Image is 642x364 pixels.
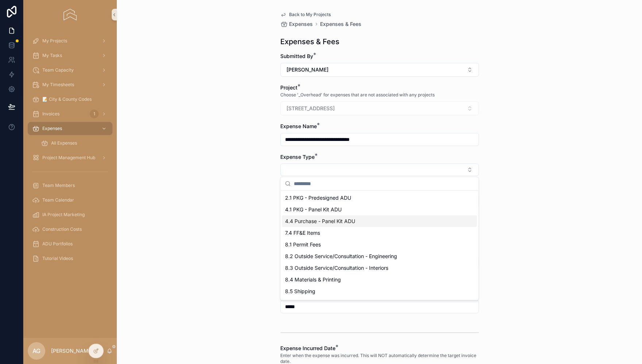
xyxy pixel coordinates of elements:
[285,229,320,237] span: 7.4 FF&E Items
[42,67,74,73] span: Team Capacity
[289,20,313,28] span: Expenses
[42,111,59,117] span: Invoices
[285,288,315,295] span: 8.5 Shipping
[289,12,331,18] span: Back to My Projects
[42,82,74,88] span: My Timesheets
[28,122,112,135] a: Expenses
[285,218,355,225] span: 4.4 Purchase - Panel Kit ADU
[280,53,313,59] span: Submitted By
[32,346,41,355] span: AG
[51,347,93,355] p: [PERSON_NAME]
[285,206,342,213] span: 4.1 PKG - Panel Kit ADU
[28,194,112,207] a: Team Calendar
[280,20,313,28] a: Expenses
[42,96,92,102] span: 📝 City & County Codes
[42,38,67,44] span: My Projects
[42,241,73,247] span: ADU Portfolios
[42,256,73,261] span: Tutorial Videos
[280,92,435,98] span: Choose '_Overhead' for expenses that are not associated with any projects
[28,237,112,250] a: ADU Portfolios
[320,20,361,28] a: Expenses & Fees
[280,345,335,351] span: Expense Incurred Date
[28,208,112,221] a: IA Project Marketing
[23,29,117,275] div: scrollable content
[28,223,112,236] a: Construction Costs
[42,183,75,188] span: Team Members
[90,110,99,118] div: 1
[28,93,112,106] a: 📝 City & County Codes
[42,53,62,58] span: My Tasks
[51,140,77,146] span: All Expenses
[285,241,321,248] span: 8.1 Permit Fees
[28,34,112,47] a: My Projects
[42,226,82,232] span: Construction Costs
[285,253,397,260] span: 8.2 Outside Service/Consultation - Engineering
[28,64,112,77] a: Team Capacity
[285,276,341,283] span: 8.4 Materials & Printing
[285,264,388,272] span: 8.3 Outside Service/Consultation - Interiors
[64,9,76,20] img: App logo
[280,37,339,47] h1: Expenses & Fees
[28,49,112,62] a: My Tasks
[28,151,112,164] a: Project Management Hub
[36,137,112,150] a: All Expenses
[28,78,112,91] a: My Timesheets
[280,123,317,129] span: Expense Name
[42,197,74,203] span: Team Calendar
[287,66,328,73] span: [PERSON_NAME]
[280,63,479,77] button: Select Button
[280,12,331,18] a: Back to My Projects
[42,212,85,218] span: IA Project Marketing
[280,84,297,91] span: Project
[285,299,351,307] span: 8.6 General Reimbursement
[280,154,315,160] span: Expense Type
[28,107,112,120] a: Invoices1
[28,179,112,192] a: Team Members
[285,194,351,202] span: 2.1 PKG - Predesigned ADU
[42,126,62,131] span: Expenses
[28,252,112,265] a: Tutorial Videos
[281,191,478,300] div: Suggestions
[42,155,95,161] span: Project Management Hub
[280,164,479,176] button: Select Button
